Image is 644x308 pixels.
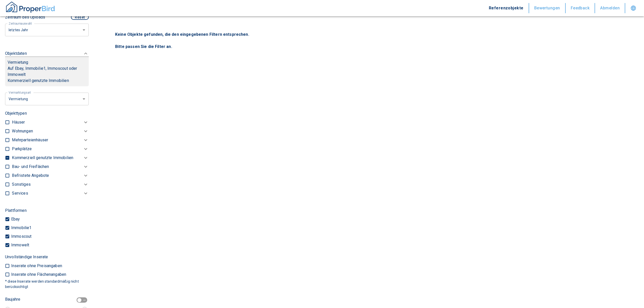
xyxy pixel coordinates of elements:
p: Kommerziell genutzte Immobilien [8,78,86,84]
p: Immowelt [10,243,29,247]
div: Services [12,189,89,198]
p: Kommerziell genutzte Immobilien [12,155,73,161]
p: Bau- und Freiflächen [12,164,49,170]
div: Befristete Angebote [12,171,89,180]
p: Ebay [10,217,20,221]
div: Mehrparteienhäuser [12,136,89,145]
div: Bau- und Freiflächen [12,162,89,171]
div: letztes Jahr [5,92,89,106]
button: Bewertungen [529,3,566,13]
p: Plattformen [5,208,27,214]
button: Feedback [566,3,595,13]
p: Mehrparteienhäuser [12,137,48,143]
p: Services [12,190,28,196]
p: Unvollständige Inserate [5,254,48,260]
p: * diese Inserate werden standardmäßig nicht berücksichtigt [5,279,86,289]
img: ProperBird Logo and Home Button [5,1,56,13]
div: Parkplätze [12,145,89,153]
button: ProperBird Logo and Home Button [5,1,56,15]
button: Reset [71,15,89,20]
p: Häuser [12,119,25,125]
p: Keine Objekte gefunden, die den eingegebenen Filtern entsprechen. Bitte passen Sie die Filter an. [115,31,623,50]
div: Häuser [12,118,89,127]
div: Wohnungen [12,127,89,136]
button: Abmelden [595,3,625,13]
div: Kommerziell genutzte Immobilien [12,153,89,162]
p: Parkplätze [12,146,32,152]
p: Immobilie1 [10,226,32,230]
p: Objekttypen [5,110,89,116]
p: Vermietung [8,59,28,65]
p: Inserate ohne Preisangaben [10,264,62,268]
div: letztes Jahr [5,23,89,37]
p: Objektdaten [5,50,27,57]
p: Auf Ebay, Immobilie1, Immoscout oder Immowelt [8,65,86,78]
p: Zeitraum des Uploads [5,14,45,20]
p: Sonstiges [12,181,30,187]
p: Baujahre [5,296,20,302]
p: Wohnungen [12,128,33,134]
p: Immoscout [10,234,31,238]
p: Inserate ohne Flächenangaben [10,272,66,277]
button: Referenzobjekte [484,3,529,13]
div: Sonstiges [12,180,89,189]
p: Befristete Angebote [12,173,49,179]
div: ObjektdatenVermietungAuf Ebay, Immobilie1, Immoscout oder ImmoweltKommerziell genutzte Immobilien [5,45,89,91]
